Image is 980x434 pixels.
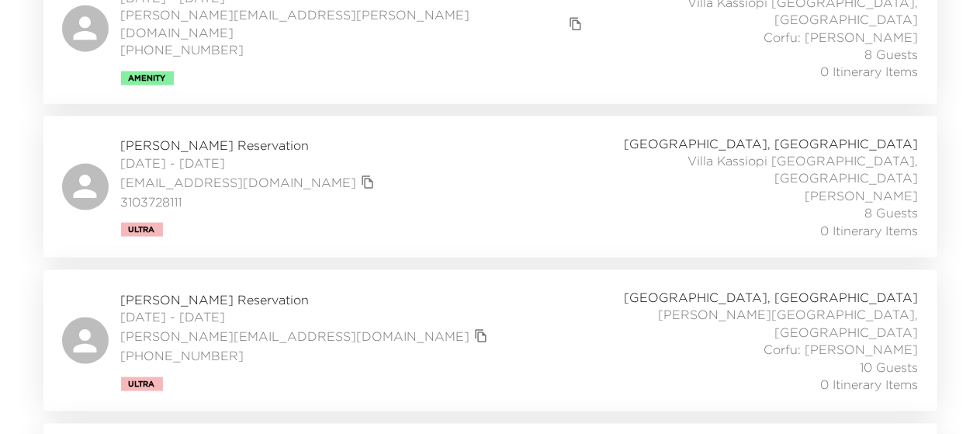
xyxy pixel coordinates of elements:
button: copy primary member email [470,325,492,347]
span: [PERSON_NAME] [805,187,919,204]
span: 8 Guests [865,204,919,221]
a: [PERSON_NAME][EMAIL_ADDRESS][DOMAIN_NAME] [121,328,470,345]
button: copy primary member email [357,172,379,193]
button: copy primary member email [565,13,587,35]
span: 0 Itinerary Items [821,376,919,393]
span: [PERSON_NAME] Reservation [121,291,492,308]
span: Corfu: [PERSON_NAME] [764,29,919,46]
span: 8 Guests [865,46,919,63]
span: Corfu: [PERSON_NAME] [764,341,919,358]
span: 3103728111 [121,193,379,210]
span: 0 Itinerary Items [821,63,919,80]
span: Amenity [129,74,166,83]
span: [PHONE_NUMBER] [121,41,587,58]
span: [DATE] - [DATE] [121,155,379,172]
span: 0 Itinerary Items [821,222,919,239]
span: [PERSON_NAME] Reservation [121,137,379,154]
span: [GEOGRAPHIC_DATA], [GEOGRAPHIC_DATA] [625,289,919,306]
span: 10 Guests [861,359,919,376]
a: [EMAIL_ADDRESS][DOMAIN_NAME] [121,174,357,191]
a: [PERSON_NAME][EMAIL_ADDRESS][PERSON_NAME][DOMAIN_NAME] [121,6,566,41]
a: [PERSON_NAME] Reservation[DATE] - [DATE][PERSON_NAME][EMAIL_ADDRESS][DOMAIN_NAME]copy primary mem... [43,270,937,411]
span: Villa Kassiopi [GEOGRAPHIC_DATA], [GEOGRAPHIC_DATA] [576,152,919,187]
span: [PHONE_NUMBER] [121,347,492,364]
a: [PERSON_NAME] Reservation[DATE] - [DATE][EMAIL_ADDRESS][DOMAIN_NAME]copy primary member email3103... [43,116,937,258]
span: [DATE] - [DATE] [121,308,492,325]
span: [GEOGRAPHIC_DATA], [GEOGRAPHIC_DATA] [625,135,919,152]
span: Ultra [129,225,155,234]
span: [PERSON_NAME][GEOGRAPHIC_DATA], [GEOGRAPHIC_DATA] [576,306,919,341]
span: Ultra [129,380,155,389]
